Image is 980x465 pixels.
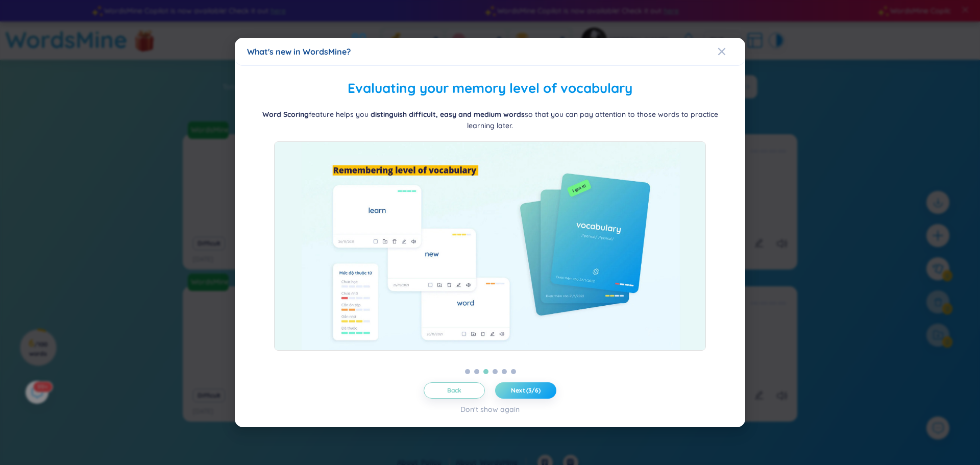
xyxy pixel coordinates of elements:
span: Back [447,386,462,395]
span: feature helps you so that you can pay attention to those words to practice learning later. [262,110,718,130]
button: Back [424,382,485,399]
h2: Evaluating your memory level of vocabulary [247,78,733,99]
button: 3 [483,369,488,374]
button: 4 [493,369,498,374]
button: Close [718,38,745,65]
b: distinguish difficult, easy and medium words [371,110,525,119]
span: Next (3/6) [511,386,541,395]
b: Word Scoring [262,110,309,119]
div: Don't show again [460,404,520,415]
button: Next (3/6) [495,382,556,399]
button: 1 [465,369,470,374]
button: 5 [502,369,507,374]
button: 2 [474,369,479,374]
div: What's new in WordsMine? [247,46,733,57]
button: 6 [511,369,516,374]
